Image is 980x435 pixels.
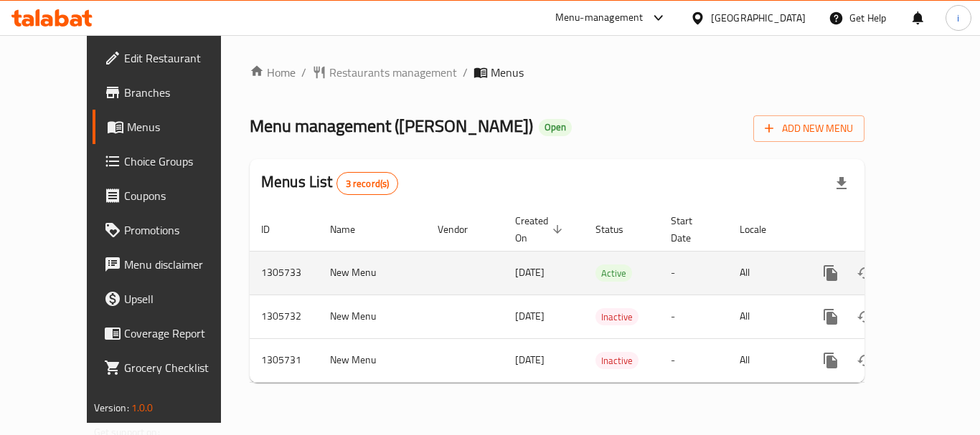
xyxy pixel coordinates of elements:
[515,307,545,325] span: [DATE]
[94,398,129,417] span: Version:
[93,75,250,110] a: Branches
[802,208,963,252] th: Actions
[124,359,239,376] span: Grocery Checklist
[337,177,398,191] span: 3 record(s)
[728,251,802,295] td: All
[659,295,728,338] td: -
[595,309,639,325] span: Inactive
[250,64,864,81] nav: breadcrumb
[319,251,426,295] td: New Menu
[124,256,239,273] span: Menu disclaimer
[659,338,728,382] td: -
[124,49,239,67] span: Edit Restaurant
[93,144,250,178] a: Choice Groups
[957,10,959,26] span: i
[124,187,239,204] span: Coupons
[250,338,319,382] td: 1305731
[250,110,533,142] span: Menu management ( [PERSON_NAME] )
[671,212,711,247] span: Start Date
[124,153,239,170] span: Choice Groups
[848,343,882,378] button: Change Status
[127,118,239,135] span: Menus
[93,350,250,385] a: Grocery Checklist
[659,251,728,295] td: -
[753,115,864,142] button: Add New Menu
[319,338,426,382] td: New Menu
[728,338,802,382] td: All
[330,221,374,238] span: Name
[93,41,250,75] a: Edit Restaurant
[463,64,468,81] li: /
[595,264,632,282] div: Active
[740,221,785,238] span: Locale
[250,295,319,338] td: 1305732
[301,64,306,81] li: /
[93,178,250,213] a: Coupons
[250,64,296,81] a: Home
[261,221,288,238] span: ID
[124,290,239,307] span: Upsell
[93,247,250,282] a: Menu disclaimer
[848,256,882,290] button: Change Status
[765,120,853,138] span: Add New Menu
[93,213,250,247] a: Promotions
[539,121,572,133] span: Open
[595,265,632,282] span: Active
[539,119,572,136] div: Open
[438,221,486,238] span: Vendor
[93,282,250,316] a: Upsell
[595,352,639,369] div: Inactive
[515,263,545,282] span: [DATE]
[312,64,457,81] a: Restaurants management
[595,353,639,369] span: Inactive
[814,343,848,378] button: more
[329,64,457,81] span: Restaurants management
[814,300,848,334] button: more
[250,208,963,383] table: enhanced table
[131,398,154,417] span: 1.0.0
[250,251,319,295] td: 1305733
[515,350,545,369] span: [DATE]
[319,295,426,338] td: New Menu
[336,172,399,195] div: Total records count
[515,212,567,247] span: Created On
[595,221,642,238] span: Status
[93,110,250,144] a: Menus
[824,166,859,201] div: Export file
[711,10,806,26] div: [GEOGRAPHIC_DATA]
[728,295,802,338] td: All
[491,64,524,81] span: Menus
[93,316,250,350] a: Coverage Report
[814,256,848,290] button: more
[124,84,239,101] span: Branches
[124,325,239,342] span: Coverage Report
[261,171,398,195] h2: Menus List
[124,221,239,239] span: Promotions
[555,9,644,27] div: Menu-management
